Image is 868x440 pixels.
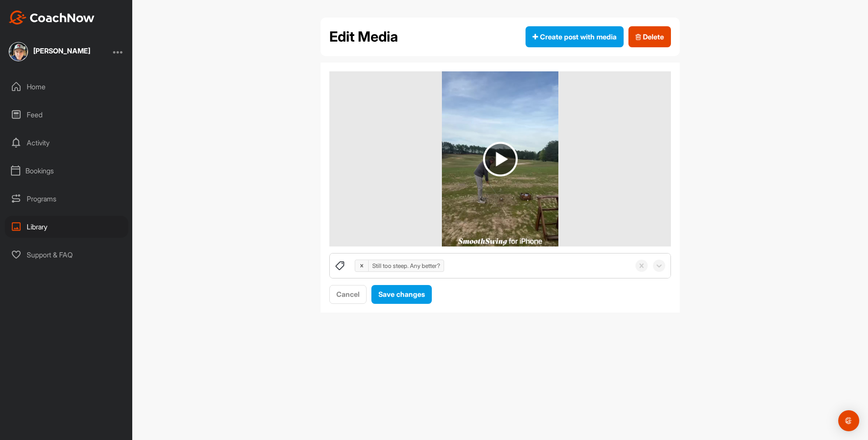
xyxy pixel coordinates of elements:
[378,290,425,299] span: Save changes
[371,285,432,304] button: Save changes
[5,132,128,154] div: Activity
[635,32,664,42] span: Delete
[335,260,345,271] img: tags
[329,285,367,304] button: Cancel
[329,26,398,47] h2: Edit Media
[628,26,671,47] button: Delete
[5,188,128,210] div: Programs
[483,142,518,176] img: play
[5,216,128,238] div: Library
[526,26,624,47] button: Create post with media
[838,410,859,431] div: Open Intercom Messenger
[33,47,90,54] div: [PERSON_NAME]
[533,32,617,42] span: Create post with media
[9,11,95,25] img: CoachNow
[5,76,128,98] div: Home
[336,290,360,299] span: Cancel
[5,160,128,182] div: Bookings
[369,259,444,273] div: Still too steep. Any better?
[5,244,128,266] div: Support & FAQ
[442,71,559,246] img: media
[9,42,28,61] img: square_b542829e88eb181e3bc3482b1a8f0a88.jpg
[5,104,128,126] div: Feed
